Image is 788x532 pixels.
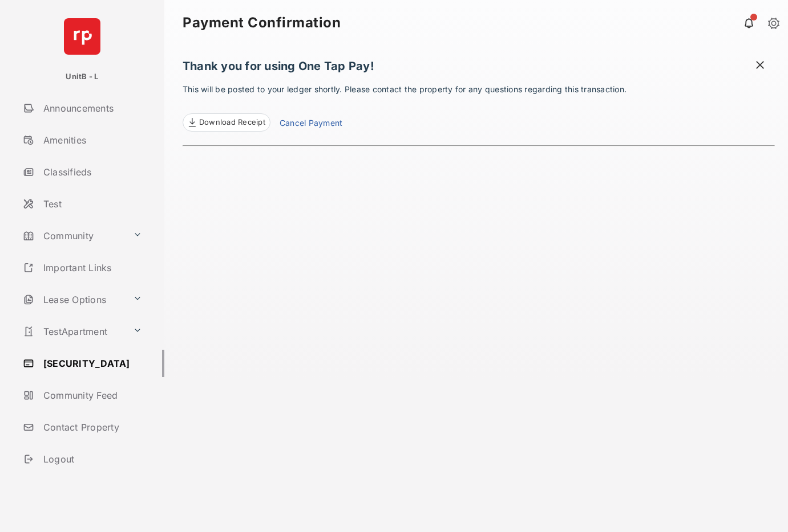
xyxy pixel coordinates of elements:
[280,117,342,132] a: Cancel Payment
[18,254,147,281] a: Important Links
[18,95,164,122] a: Announcements
[64,18,100,55] img: svg+xml;base64,PHN2ZyB4bWxucz0iaHR0cDovL3d3dy53My5vcmcvMjAwMC9zdmciIHdpZHRoPSI2NCIgaGVpZ2h0PSI2NC...
[183,113,270,132] a: Download Receipt
[18,158,164,186] a: Classifieds
[18,350,164,377] a: [SECURITY_DATA]
[18,414,164,441] a: Contact Property
[66,71,98,83] p: UnitB - L
[183,16,341,30] strong: Payment Confirmation
[199,117,265,128] span: Download Receipt
[18,126,164,154] a: Amenities
[18,445,164,473] a: Logout
[18,318,128,345] a: TestApartment
[18,382,164,409] a: Community Feed
[183,59,775,79] h1: Thank you for using One Tap Pay!
[18,190,164,218] a: Test
[18,222,128,249] a: Community
[18,286,128,313] a: Lease Options
[183,83,775,132] p: This will be posted to your ledger shortly. Please contact the property for any questions regardi...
